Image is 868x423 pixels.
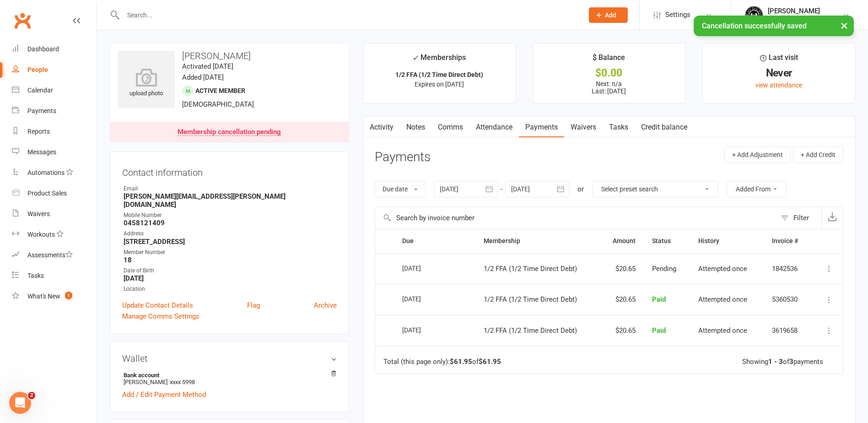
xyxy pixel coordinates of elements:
[652,265,676,273] span: Pending
[652,295,666,304] span: Paid
[711,68,846,78] div: Never
[564,117,603,138] a: Waivers
[314,300,337,311] a: Archive
[469,117,519,138] a: Attendance
[577,184,584,195] div: or
[764,253,812,284] td: 1842536
[694,16,854,36] div: Cancellation successfully saved
[375,207,776,229] input: Search by invoice number
[412,52,466,69] div: Memberships
[764,284,812,315] td: 5360530
[118,68,175,98] div: upload photo
[27,272,44,279] div: Tasks
[27,231,55,238] div: Workouts
[394,229,475,253] th: Due
[479,358,501,366] strong: $61.95
[760,52,798,68] div: Last visit
[124,219,337,227] strong: 0458121409
[124,266,337,275] div: Date of Birth
[635,117,694,138] a: Credit balance
[27,107,56,114] div: Payments
[764,229,812,253] th: Invoice #
[541,68,677,78] div: $0.00
[27,251,73,259] div: Assessments
[124,248,337,257] div: Member Number
[122,353,337,363] h3: Wallet
[541,80,677,95] p: Next: n/a Last: [DATE]
[124,211,337,220] div: Mobile Number
[118,51,341,61] h3: [PERSON_NAME]
[605,11,616,19] span: Add
[363,117,400,138] a: Activity
[122,311,199,322] a: Manage Comms Settings
[431,117,469,138] a: Comms
[375,181,426,197] button: Due date
[593,52,625,68] div: $ Balance
[182,62,233,70] time: Activated [DATE]
[742,358,823,366] div: Showing of payments
[402,292,444,306] div: [DATE]
[768,7,820,15] div: [PERSON_NAME]
[484,326,577,335] span: 1/2 FFA (1/2 Time Direct Debt)
[27,210,50,217] div: Waivers
[124,285,337,293] div: Location
[178,129,281,136] div: Membership cancellation pending
[28,392,35,399] span: 2
[599,253,644,284] td: $20.65
[122,389,206,400] a: Add / Edit Payment Method
[475,229,599,253] th: Membership
[12,101,97,121] a: Payments
[12,39,97,60] a: Dashboard
[27,148,56,156] div: Messages
[484,295,577,304] span: 1/2 FFA (1/2 Time Direct Debt)
[120,9,577,22] input: Search...
[644,229,690,253] th: Status
[27,128,50,135] div: Reports
[415,81,464,88] span: Expires on [DATE]
[12,245,97,266] a: Assessments
[599,229,644,253] th: Amount
[170,379,195,385] span: xxxx 5998
[652,326,666,335] span: Paid
[124,192,337,209] strong: [PERSON_NAME][EMAIL_ADDRESS][PERSON_NAME][DOMAIN_NAME]
[195,87,245,94] span: Active member
[589,7,628,23] button: Add
[12,266,97,286] a: Tasks
[698,265,747,273] span: Attempted once
[122,370,337,387] li: [PERSON_NAME]
[12,224,97,245] a: Workouts
[599,284,644,315] td: $20.65
[124,274,337,282] strong: [DATE]
[519,117,564,138] a: Payments
[764,315,812,346] td: 3619658
[27,45,59,53] div: Dashboard
[27,87,53,94] div: Calendar
[12,142,97,163] a: Messages
[793,146,843,163] button: + Add Credit
[12,121,97,142] a: Reports
[745,6,763,24] img: thumb_image1623296242.png
[27,66,48,73] div: People
[698,295,747,304] span: Attempted once
[27,293,60,300] div: What's New
[789,358,793,366] strong: 3
[484,265,577,273] span: 1/2 FFA (1/2 Time Direct Debt)
[450,358,472,366] strong: $61.95
[768,15,820,23] div: Black Iron Gym
[122,300,193,311] a: Update Contact Details
[247,300,260,311] a: Flag
[27,169,65,176] div: Automations
[395,71,483,78] strong: 1/2 FFA (1/2 Time Direct Debt)
[375,150,431,164] h3: Payments
[690,229,764,253] th: History
[768,358,783,366] strong: 1 - 3
[793,212,809,223] div: Filter
[9,392,31,414] iframe: Intercom live chat
[603,117,635,138] a: Tasks
[412,54,418,62] i: ✓
[124,372,332,379] strong: Bank account
[724,146,791,163] button: + Add Adjustment
[402,323,444,337] div: [DATE]
[727,181,787,197] button: Added From
[12,163,97,183] a: Automations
